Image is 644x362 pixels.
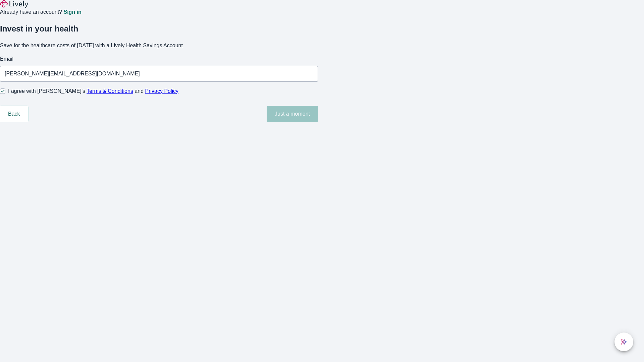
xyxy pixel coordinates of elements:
[621,339,627,345] svg: Lively AI Assistant
[87,88,133,94] a: Terms & Conditions
[63,9,81,15] a: Sign in
[8,87,178,95] span: I agree with [PERSON_NAME]’s and
[614,333,633,351] button: chat
[145,88,179,94] a: Privacy Policy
